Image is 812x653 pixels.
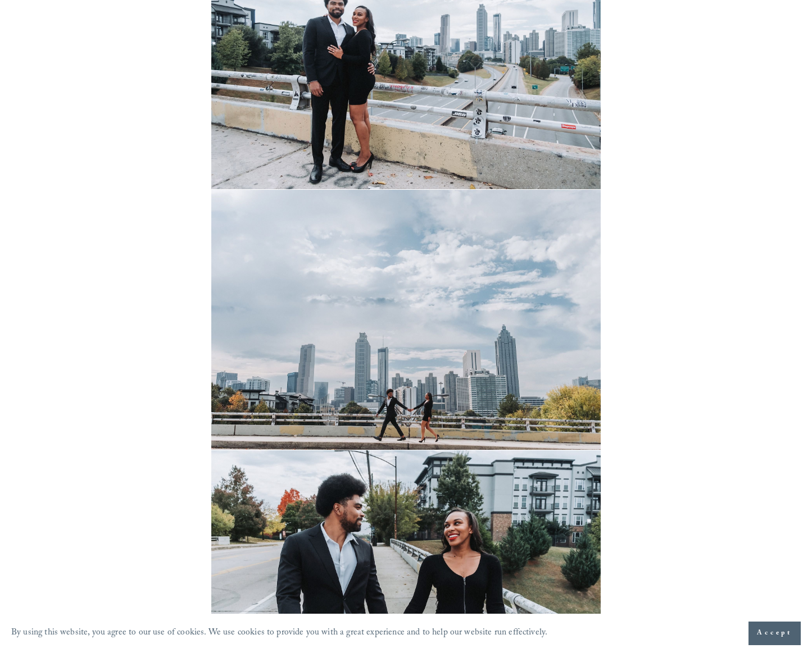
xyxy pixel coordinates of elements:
[211,190,601,450] img: best-city-engagement-photography-ideas-08.jpg
[11,625,547,642] p: By using this website, you agree to our use of cookies. We use cookies to provide you with a grea...
[749,622,801,645] button: Accept
[757,628,792,639] span: Accept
